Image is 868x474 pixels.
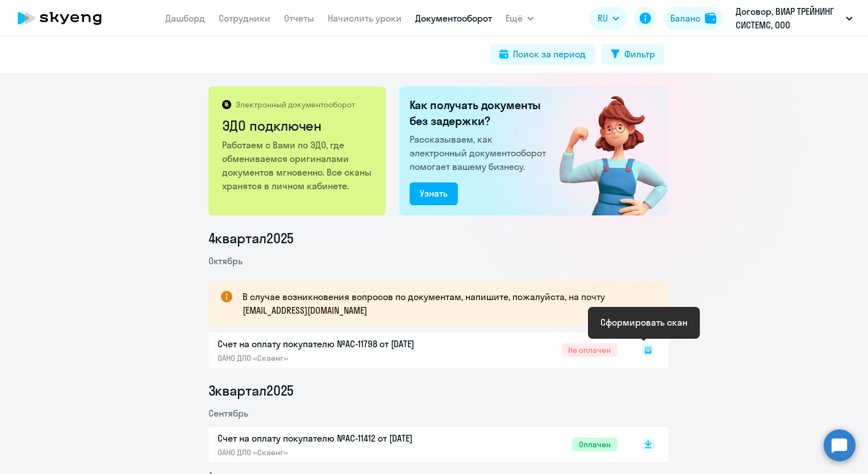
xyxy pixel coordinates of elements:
[506,7,534,30] button: Ещё
[218,431,617,458] a: Счет на оплату покупателю №AC-11412 от [DATE]ОАНО ДПО «Скаенг»Оплачен
[328,13,402,24] a: Начислить уроки
[506,11,523,25] span: Ещё
[218,447,456,458] p: ОАНО ДПО «Скаенг»
[208,408,248,419] span: Сентябрь
[218,431,456,445] p: Счет на оплату покупателю №AC-11412 от [DATE]
[590,7,627,30] button: RU
[602,44,664,65] button: Фильтр
[730,5,858,32] button: Договор, ВИАР ТРЕЙНИНГ СИСТЕМС, ООО
[410,97,550,129] h2: Как получать документы без задержки?
[598,11,608,25] span: RU
[490,44,595,65] button: Поиск за период
[663,7,723,30] button: Балансbalance
[513,47,586,61] div: Поиск за период
[284,13,314,24] a: Отчеты
[705,13,716,24] img: balance
[410,182,458,205] button: Узнать
[208,229,669,247] li: 4 квартал 2025
[208,255,243,267] span: Октябрь
[541,86,669,215] img: connected
[410,132,550,173] p: Рассказываем, как электронный документооборот помогает вашему бизнесу.
[236,99,355,110] p: Электронный документооборот
[420,186,448,200] div: Узнать
[208,381,669,400] li: 3 квартал 2025
[600,315,687,329] div: Сформировать скан
[165,13,205,24] a: Дашборд
[243,290,648,317] p: В случае возникновения вопросов по документам, напишите, пожалуйста, на почту [EMAIL_ADDRESS][DOM...
[572,438,617,451] span: Оплачен
[736,5,841,32] p: Договор, ВИАР ТРЕЙНИНГ СИСТЕМС, ООО
[222,138,374,193] p: Работаем с Вами по ЭДО, где обмениваемся оригиналами документов мгновенно. Все сканы хранятся в л...
[624,47,655,61] div: Фильтр
[219,13,270,24] a: Сотрудники
[415,13,492,24] a: Документооборот
[670,11,700,25] div: Баланс
[222,117,374,135] h2: ЭДО подключен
